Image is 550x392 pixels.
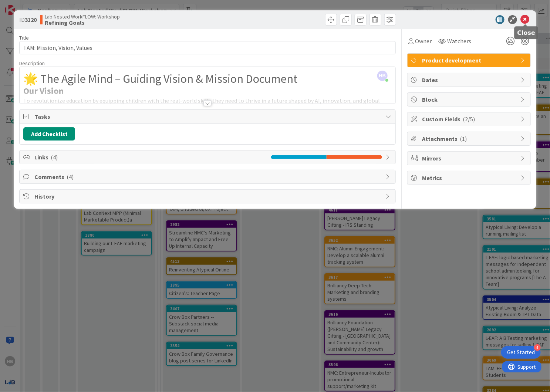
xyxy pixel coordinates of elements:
span: ( 4 ) [51,153,58,161]
span: History [34,192,382,201]
div: Get Started [507,349,535,356]
span: Product development [422,56,517,65]
span: HB [377,71,388,81]
input: type card name here... [19,41,396,54]
span: Attachments [422,134,517,143]
span: Custom Fields [422,115,517,124]
label: Title [19,34,29,41]
span: Mirrors [422,154,517,163]
div: 4 [534,344,541,351]
span: Lab Nested WorkFLOW: Workshop [45,14,120,20]
h5: Close [517,29,536,36]
span: ID [19,15,37,24]
span: Dates [422,75,517,84]
span: Links [34,153,267,162]
span: Description [19,60,45,67]
span: Comments [34,172,382,181]
span: Block [422,95,517,104]
span: Owner [415,37,432,45]
b: 3120 [25,16,37,23]
span: Metrics [422,173,517,182]
span: ( 1 ) [460,135,467,142]
span: Tasks [34,112,382,121]
h1: 🌟 The Agile Mind – Guiding Vision & Mission Document [23,72,392,86]
div: Open Get Started checklist, remaining modules: 4 [501,346,541,359]
b: Refining Goals [45,20,120,26]
span: ( 4 ) [67,173,74,180]
span: ( 2/5 ) [463,115,475,123]
span: Support [16,1,34,10]
button: Add Checklist [23,127,75,141]
span: Watchers [448,37,472,45]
